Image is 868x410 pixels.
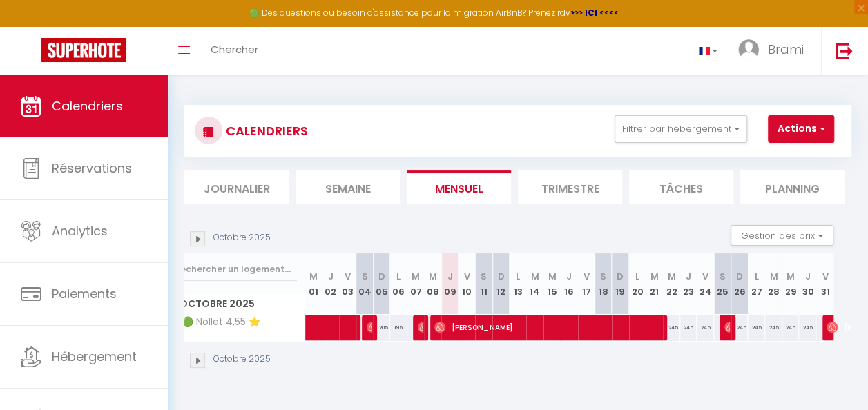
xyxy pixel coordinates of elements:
abbr: L [396,270,401,283]
span: [PERSON_NAME] [367,314,372,340]
button: Gestion des prix [731,225,833,246]
li: Tâches [629,170,733,204]
abbr: L [755,270,759,283]
div: 245 [663,315,680,340]
button: Filtrer par hébergement [615,115,747,143]
img: logout [836,42,853,59]
th: 27 [748,253,765,315]
span: Paiements [52,285,117,302]
li: Journalier [184,170,289,204]
a: ... Brami [728,27,821,75]
abbr: M [412,270,420,283]
th: 05 [373,253,390,315]
abbr: D [378,270,385,283]
th: 08 [424,253,441,315]
th: 25 [714,253,731,315]
abbr: D [617,270,624,283]
li: Mensuel [407,170,511,204]
abbr: S [361,270,367,283]
input: Rechercher un logement... [175,257,297,282]
li: Planning [740,170,845,204]
abbr: D [497,270,504,283]
th: 18 [595,253,612,315]
th: 16 [561,253,578,315]
th: 17 [578,253,595,315]
abbr: M [667,270,675,283]
li: Semaine [296,170,400,204]
a: Chercher [200,27,269,75]
th: 20 [629,253,646,315]
span: Hébergement [52,348,137,365]
div: 245 [799,315,816,340]
th: 15 [543,253,561,315]
th: 19 [612,253,629,315]
div: 245 [731,315,749,340]
abbr: M [650,270,659,283]
span: [PERSON_NAME] [418,314,423,340]
th: 22 [663,253,680,315]
abbr: M [548,270,556,283]
span: Calendriers [52,97,123,115]
th: 24 [697,253,714,315]
abbr: J [686,270,691,283]
th: 10 [459,253,476,315]
button: Actions [768,115,834,143]
th: 04 [356,253,374,315]
abbr: V [822,270,828,283]
th: 30 [799,253,816,315]
abbr: D [736,270,743,283]
th: 23 [680,253,697,315]
abbr: M [309,270,318,283]
div: 245 [697,315,714,340]
span: Brami [768,41,804,58]
abbr: M [787,270,795,283]
div: 245 [748,315,765,340]
h3: CALENDRIERS [222,115,308,146]
p: Octobre 2025 [213,353,271,366]
abbr: M [769,270,778,283]
span: Analytics [52,222,108,240]
div: 245 [765,315,782,340]
p: Octobre 2025 [213,231,271,244]
abbr: S [481,270,487,283]
th: 11 [475,253,492,315]
th: 14 [526,253,543,315]
th: 01 [305,253,322,315]
img: Super Booking [41,38,126,62]
span: [PERSON_NAME] [434,314,655,340]
abbr: J [805,270,811,283]
abbr: M [429,270,437,283]
abbr: J [447,270,452,283]
span: [PERSON_NAME] [724,314,730,340]
abbr: V [583,270,589,283]
div: 245 [782,315,800,340]
th: 03 [339,253,356,315]
abbr: S [600,270,606,283]
th: 12 [492,253,510,315]
div: 245 [680,315,697,340]
abbr: J [328,270,334,283]
th: 28 [765,253,782,315]
th: 21 [646,253,663,315]
li: Trimestre [518,170,622,204]
a: >>> ICI <<<< [570,7,619,19]
th: 09 [441,253,459,315]
th: 02 [322,253,339,315]
th: 29 [782,253,800,315]
th: 26 [731,253,749,315]
abbr: L [635,270,639,283]
abbr: L [516,270,520,283]
span: 🟢 Nollet 4,55 ⭐️ [169,315,264,330]
abbr: S [720,270,726,283]
abbr: V [702,270,708,283]
abbr: J [566,270,572,283]
abbr: M [531,270,539,283]
th: 07 [407,253,425,315]
span: Octobre 2025 [167,294,305,314]
img: ... [738,39,759,60]
abbr: V [345,270,351,283]
th: 31 [816,253,833,315]
th: 06 [390,253,407,315]
abbr: V [464,270,470,283]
